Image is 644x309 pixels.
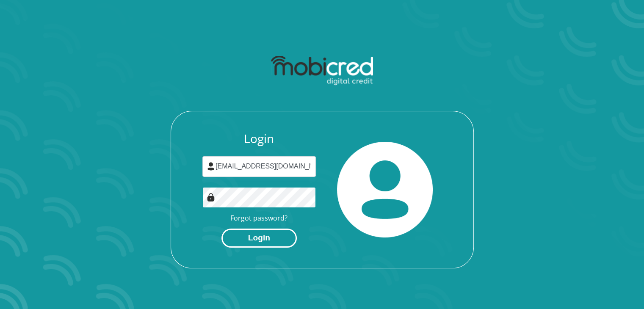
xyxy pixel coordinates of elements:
img: Image [207,193,215,201]
img: mobicred logo [271,56,373,86]
h3: Login [202,132,316,146]
img: user-icon image [207,162,215,171]
button: Login [221,229,297,248]
a: Forgot password? [230,213,287,223]
input: Username [202,156,316,177]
